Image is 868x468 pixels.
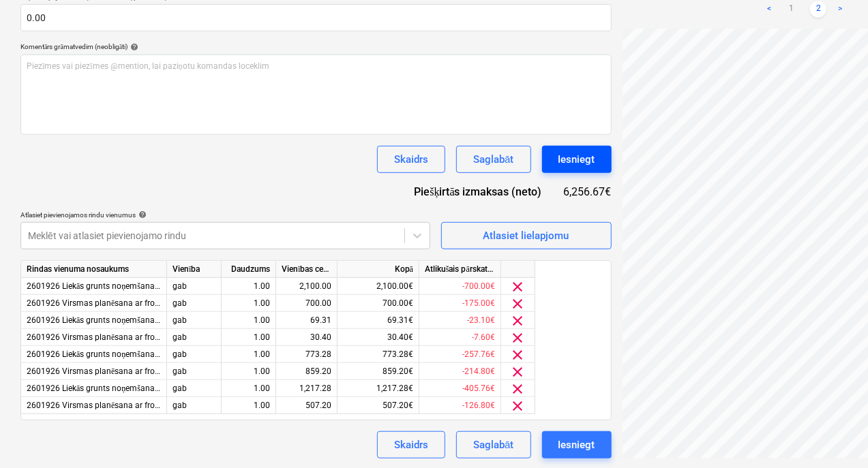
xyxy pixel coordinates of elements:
[27,315,240,325] span: 2601926 Liekās grunts noņemšana ar ekskavatoru (38cm)
[167,329,222,346] div: gab
[419,397,501,414] div: -126.80€
[282,397,331,414] div: 507.20
[419,380,501,397] div: -405.76€
[510,313,526,329] span: clear
[167,312,222,329] div: gab
[483,227,569,245] div: Atlasiet lielapjomu
[510,398,526,414] span: clear
[282,295,331,312] div: 700.00
[542,146,612,173] button: Iesniegt
[441,222,612,249] button: Atlasiet lielapjomu
[510,330,526,346] span: clear
[27,366,206,376] span: 2601926 Virsmas planēsana ar frontālo iekrāvēju
[27,281,240,291] span: 2601926 Liekās grunts noņemšana ar ekskavatoru (50cm)
[510,364,526,380] span: clear
[136,210,147,219] span: help
[167,346,222,363] div: gab
[564,184,612,200] div: 6,256.67€
[558,151,595,168] div: Iesniegt
[167,278,222,295] div: gab
[542,431,612,458] button: Iesniegt
[510,279,526,295] span: clear
[167,261,222,278] div: Vienība
[227,329,270,346] div: 1.00
[510,296,526,312] span: clear
[403,184,563,200] div: Piešķirtās izmaksas (neto)
[20,210,430,219] div: Atlasiet pievienojamos rindu vienumus
[473,436,513,454] div: Saglabāt
[377,431,445,458] button: Skaidrs
[338,397,419,414] div: 507.20€
[377,146,445,173] button: Skaidrs
[338,295,419,312] div: 700.00€
[282,380,331,397] div: 1,217.28
[227,312,270,329] div: 1.00
[27,384,240,393] span: 2601926 Liekās grunts noņemšana ar ekskavatoru (40cm)
[419,261,501,278] div: Atlikušais pārskatītais budžets
[419,312,501,329] div: -23.10€
[227,295,270,312] div: 1.00
[27,298,206,308] span: 2601926 Virsmas planēsana ar frontālo iekrāvēju
[338,329,419,346] div: 30.40€
[167,397,222,414] div: gab
[27,401,206,410] span: 2601926 Virsmas planēsana ar frontālo iekrāvēju
[227,346,270,363] div: 1.00
[227,363,270,380] div: 1.00
[282,312,331,329] div: 69.31
[282,329,331,346] div: 30.40
[227,380,270,397] div: 1.00
[419,278,501,295] div: -700.00€
[394,436,428,454] div: Skaidrs
[20,4,612,31] input: Rēķina kopējā summa (neto izmaksas, pēc izvēles)
[338,380,419,397] div: 1,217.28€
[394,151,428,168] div: Skaidrs
[419,329,501,346] div: -7.60€
[473,151,513,168] div: Saglabāt
[338,363,419,380] div: 859.20€
[167,363,222,380] div: gab
[282,278,331,295] div: 2,100.00
[456,431,530,458] button: Saglabāt
[510,347,526,363] span: clear
[282,346,331,363] div: 773.28
[282,363,331,380] div: 859.20
[800,403,868,468] iframe: Chat Widget
[419,295,501,312] div: -175.00€
[338,346,419,363] div: 773.28€
[338,278,419,295] div: 2,100.00€
[128,43,138,51] span: help
[558,436,595,454] div: Iesniegt
[276,261,338,278] div: Vienības cena
[456,146,530,173] button: Saglabāt
[419,363,501,380] div: -214.80€
[222,261,276,278] div: Daudzums
[510,381,526,397] span: clear
[27,332,206,342] span: 2601926 Virsmas planēsana ar frontālo iekrāvēju
[227,278,270,295] div: 1.00
[419,346,501,363] div: -257.76€
[167,380,222,397] div: gab
[227,397,270,414] div: 1.00
[338,261,419,278] div: Kopā
[338,312,419,329] div: 69.31€
[27,349,240,359] span: 2601926 Liekās grunts noņemšana ar ekskavatoru (15cm)
[167,295,222,312] div: gab
[21,261,167,278] div: Rindas vienuma nosaukums
[20,42,612,51] div: Komentārs grāmatvedim (neobligāti)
